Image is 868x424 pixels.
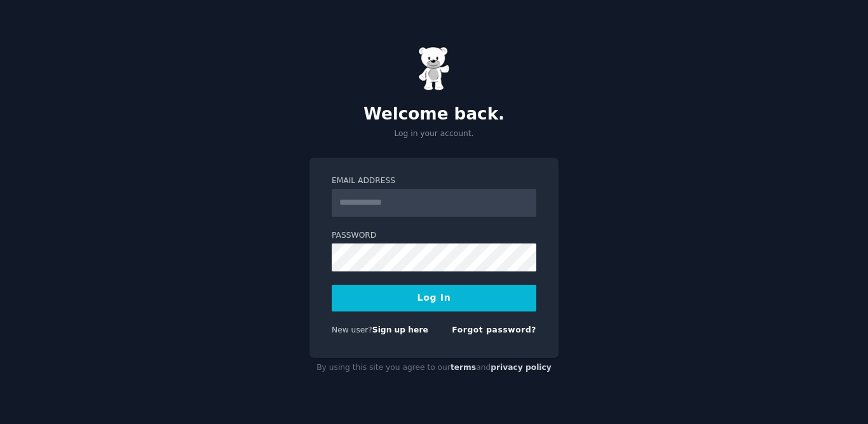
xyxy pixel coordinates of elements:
[451,363,476,372] a: terms
[309,104,559,125] h2: Welcome back.
[491,363,552,372] a: privacy policy
[332,230,536,242] label: Password
[332,175,536,187] label: Email Address
[332,325,372,334] span: New user?
[309,358,559,378] div: By using this site you agree to our and
[332,285,536,311] button: Log In
[452,325,536,334] a: Forgot password?
[309,128,559,140] p: Log in your account.
[418,46,450,91] img: Gummy Bear
[372,325,428,334] a: Sign up here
